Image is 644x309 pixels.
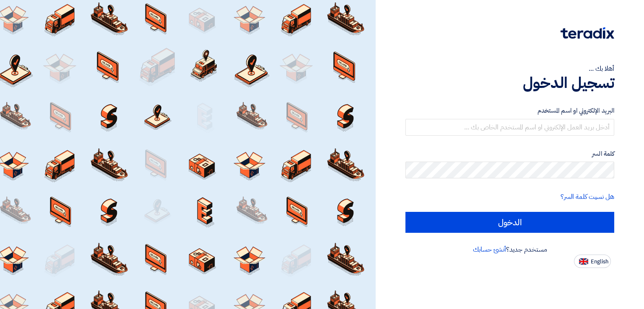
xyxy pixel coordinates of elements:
[561,27,614,39] img: Teradix logo
[561,192,614,202] a: هل نسيت كلمة السر؟
[405,149,614,159] label: كلمة السر
[473,245,506,255] a: أنشئ حسابك
[405,74,614,92] h1: تسجيل الدخول
[591,259,608,265] span: English
[405,212,614,233] input: الدخول
[579,258,588,265] img: en-US.png
[405,64,614,74] div: أهلا بك ...
[405,119,614,136] input: أدخل بريد العمل الإلكتروني او اسم المستخدم الخاص بك ...
[405,245,614,255] div: مستخدم جديد؟
[405,106,614,116] label: البريد الإلكتروني او اسم المستخدم
[574,255,611,268] button: English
